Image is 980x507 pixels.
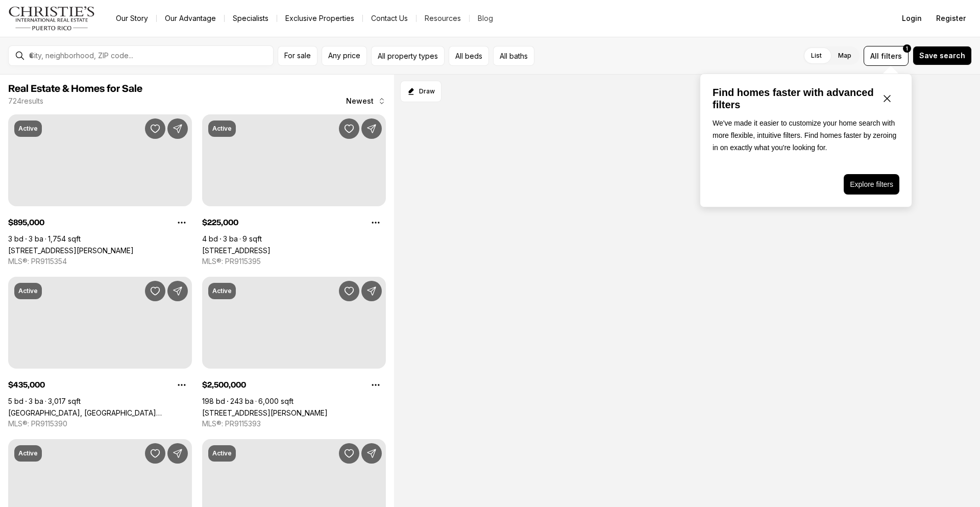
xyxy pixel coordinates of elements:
p: We've made it easier to customize your home search with more flexible, intuitive filters. Find ho... [713,117,899,154]
button: Share Property [167,281,188,301]
button: Save Property: 2256 CACIQUE [339,281,359,301]
button: Any price [322,46,367,66]
label: List [803,46,830,65]
button: All beds [449,46,489,66]
button: All property types [371,46,445,66]
a: 2256 CACIQUE, SAN JUAN PR, 00913 [202,408,328,417]
button: Property options [171,375,192,395]
button: Login [896,8,928,29]
span: filters [881,51,902,61]
a: Calle 1 VILLAS DE LEVITTOWN #A12, TOA BAJA PR, 00949 [202,246,271,255]
button: Property options [171,212,192,233]
span: For sale [284,52,311,60]
span: Register [936,14,966,22]
span: Save search [919,52,965,60]
button: Register [930,8,972,29]
a: Our Advantage [157,11,224,26]
p: 724 results [8,97,43,105]
button: Property options [365,212,386,233]
button: Share Property [361,118,382,139]
a: 100 DEL MUELLE #1905, SAN JUAN PR, 00901 [8,246,134,255]
a: Specialists [225,11,277,26]
button: For sale [278,46,317,66]
button: Share Property [167,118,188,139]
span: Any price [328,52,360,60]
img: logo [8,6,95,31]
a: College Park IV LOVAINA, SAN JUAN PR, 00921 [8,408,192,417]
button: Save Property: Casa Maggiore 400 CALLE UNIÓN #202 [339,443,359,464]
p: Active [212,449,232,457]
button: Share Property [167,443,188,464]
span: Login [902,14,922,22]
a: Resources [416,11,469,26]
button: Close popover [875,86,899,111]
button: All baths [493,46,534,66]
button: Save Property: Calle 1 VILLAS DE LEVITTOWN #A12 [339,118,359,139]
label: Map [830,46,860,65]
button: Save Property: [145,443,165,464]
span: All [870,51,879,61]
p: Active [212,125,232,133]
button: Share Property [361,281,382,301]
p: Find homes faster with advanced filters [713,86,875,111]
button: Save Property: 100 DEL MUELLE #1905 [145,118,165,139]
span: 1 [906,44,908,53]
a: Exclusive Properties [277,11,362,26]
a: Our Story [108,11,156,26]
p: Active [18,449,38,457]
span: Real Estate & Homes for Sale [8,84,142,94]
p: Active [18,287,38,295]
button: Newest [340,91,392,111]
span: Newest [346,97,374,105]
button: Explore filters [844,174,899,195]
button: Property options [365,375,386,395]
button: Save search [913,46,972,65]
button: Share Property [361,443,382,464]
p: Active [212,287,232,295]
button: Start drawing [400,81,442,102]
button: Save Property: College Park IV LOVAINA [145,281,165,301]
button: Contact Us [363,11,416,26]
button: Allfilters1 [864,46,909,66]
p: Active [18,125,38,133]
a: Blog [470,11,501,26]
